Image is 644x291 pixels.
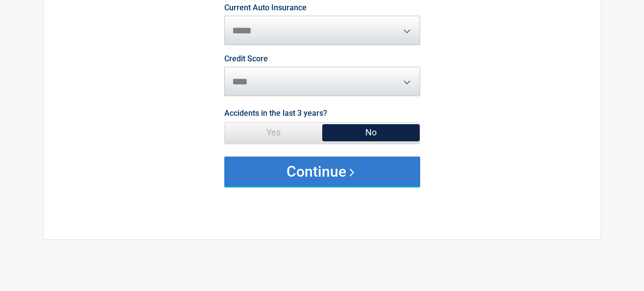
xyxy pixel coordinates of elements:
[224,55,268,63] label: Credit Score
[225,123,322,142] span: Yes
[224,4,307,12] label: Current Auto Insurance
[224,106,327,120] label: Accidents in the last 3 years?
[224,157,420,186] button: Continue
[322,123,420,142] span: No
